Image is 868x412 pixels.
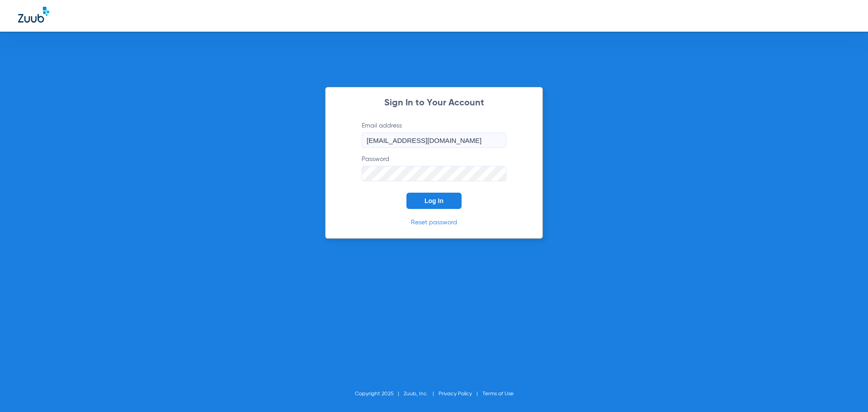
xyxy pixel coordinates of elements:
[362,166,506,181] input: Password
[425,197,443,204] span: Log In
[362,133,506,148] input: Email address
[18,7,49,23] img: Zuub Logo
[348,99,520,108] h2: Sign In to Your Account
[406,193,462,209] button: Log In
[482,391,514,397] a: Terms of Use
[404,389,439,398] li: Zuub, Inc.
[362,155,506,181] label: Password
[355,389,404,398] li: Copyright 2025
[362,121,506,148] label: Email address
[439,391,472,397] a: Privacy Policy
[411,219,457,226] a: Reset password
